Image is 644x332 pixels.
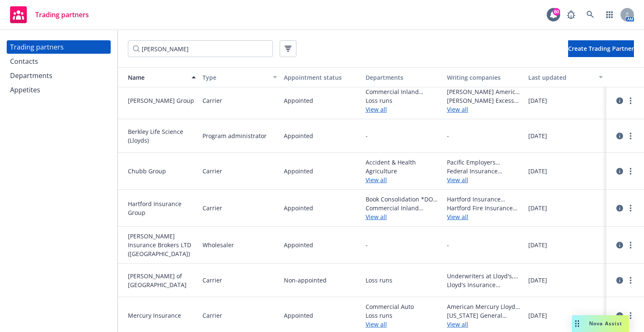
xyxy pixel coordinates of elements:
span: Carrier [203,167,222,175]
a: Appetites [7,83,111,97]
span: - [366,131,368,140]
a: more [626,131,636,141]
div: Departments [10,69,52,82]
span: Loss runs [366,276,440,285]
div: Name [121,73,187,82]
a: Trading partners [7,3,92,26]
a: View all [366,175,440,184]
span: Hartford Insurance Group [128,199,196,217]
a: circleInformation [615,275,625,285]
a: View all [447,212,522,221]
span: American Mercury Lloyds Insurance Company [447,302,522,311]
span: Underwriters at Lloyd's, [GEOGRAPHIC_DATA] [447,272,522,280]
span: Pacific Employers Insurance Company [447,158,522,167]
span: Appointed [284,241,313,249]
span: Appointed [284,167,313,175]
div: Departments [366,73,440,82]
button: Appointment status [280,67,362,87]
div: Drag to move [572,315,582,332]
span: Wholesaler [203,241,234,249]
a: Search [582,6,599,23]
button: Create Trading Partner [568,40,634,57]
span: Appointed [284,311,313,320]
span: [DATE] [528,96,547,105]
button: Name [118,67,199,87]
span: Commercial Inland Marine [366,87,440,96]
a: circleInformation [615,131,625,141]
a: View all [366,105,440,114]
a: more [626,96,636,106]
a: circleInformation [615,166,625,176]
a: more [626,240,636,250]
div: Type [203,73,268,82]
span: [DATE] [528,167,547,175]
span: Carrier [203,96,222,105]
a: View all [366,320,440,329]
span: Program administrator [203,131,267,140]
span: Agriculture [366,167,440,175]
button: Type [199,67,280,87]
input: Filter by keyword... [128,40,273,57]
span: Lloyd's Insurance Company S.A. [447,280,522,289]
button: Departments [362,67,444,87]
span: Create Trading Partner [568,44,634,52]
button: Last updated [525,67,606,87]
a: View all [447,175,522,184]
span: Accident & Health [366,158,440,167]
span: Mercury Insurance [128,311,196,320]
span: Appointed [284,96,313,105]
a: more [626,203,636,213]
span: Book Consolidation *DO NOT USE* [366,195,440,204]
span: Loss runs [366,311,440,320]
span: - [447,241,449,249]
button: Writing companies [444,67,525,87]
span: [PERSON_NAME] Group [128,96,196,105]
a: circleInformation [615,240,625,250]
span: Federal Insurance Company [447,167,522,175]
a: View all [366,212,440,221]
a: circleInformation [615,203,625,213]
div: Last updated [528,73,594,82]
span: [DATE] [528,131,547,140]
span: - [447,131,449,140]
span: Carrier [203,276,222,285]
a: Trading partners [7,40,111,54]
span: Chubb Group [128,167,196,175]
a: more [626,275,636,285]
span: Loss runs [366,96,440,105]
span: [PERSON_NAME] Excess and Surplus Insurance, Inc. [447,96,522,105]
span: [DATE] [528,311,547,320]
span: Commercial Auto [366,302,440,311]
button: Nova Assist [572,315,629,332]
div: 80 [553,8,560,16]
span: [DATE] [528,241,547,249]
span: [PERSON_NAME] of [GEOGRAPHIC_DATA] [128,272,196,289]
span: [PERSON_NAME] Insurance Brokers LTD ([GEOGRAPHIC_DATA]) [128,232,196,258]
a: View all [447,320,522,329]
span: Appointed [284,204,313,212]
span: Non-appointed [284,276,327,285]
div: Trading partners [10,40,64,54]
a: circleInformation [615,96,625,106]
a: Departments [7,69,111,82]
a: Switch app [601,6,618,23]
div: Appetites [10,83,40,97]
div: Contacts [10,55,38,68]
span: [DATE] [528,276,547,285]
span: Hartford Fire Insurance Company [447,204,522,212]
span: Berkley Life Science (Lloyds) [128,127,196,145]
span: Carrier [203,311,222,320]
a: Contacts [7,55,111,68]
a: more [626,311,636,321]
a: Report a Bug [563,6,579,23]
div: Appointment status [284,73,358,82]
span: [US_STATE] General Underwriters Insurance Company, Inc. [447,311,522,320]
span: Commercial Inland Marine [366,204,440,212]
span: - [366,241,368,249]
span: Nova Assist [589,320,622,327]
span: [DATE] [528,204,547,212]
a: more [626,166,636,176]
span: Hartford Insurance Company of [US_STATE] [447,195,522,204]
span: Appointed [284,131,313,140]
